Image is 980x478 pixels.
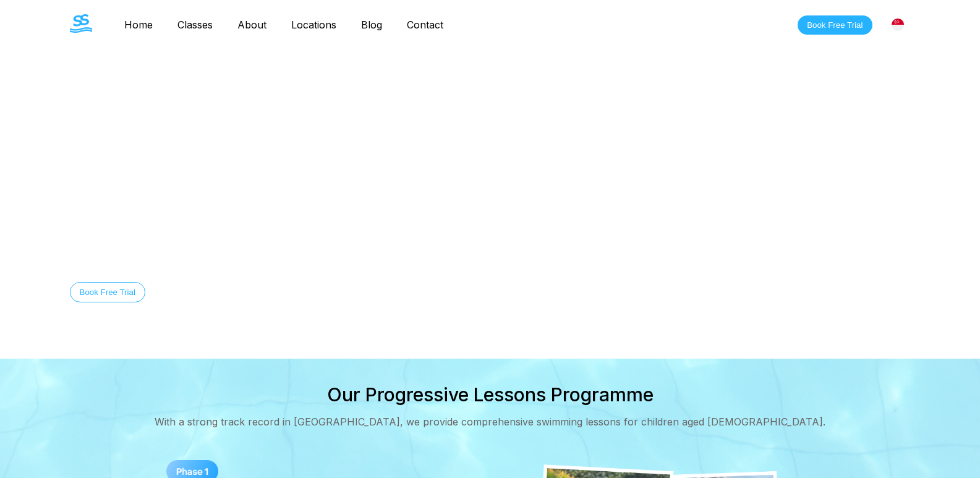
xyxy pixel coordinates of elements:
a: Contact [394,19,456,31]
div: Welcome to The Swim Starter [70,173,722,182]
a: About [225,19,279,31]
div: Our Progressive Lessons Programme [327,383,654,406]
a: Blog [349,19,394,31]
a: Classes [165,19,225,31]
img: Singapore [892,19,904,31]
div: [GEOGRAPHIC_DATA] [885,12,911,38]
div: Swimming Lessons in [GEOGRAPHIC_DATA] [70,202,722,233]
img: The Swim Starter Logo [70,14,92,33]
button: Discover Our Story [158,282,247,302]
a: Home [112,19,165,31]
div: With a strong track record in [GEOGRAPHIC_DATA], we provide comprehensive swimming lessons for ch... [155,416,825,428]
button: Book Free Trial [798,15,872,35]
div: Equip your child with essential swimming skills for lifelong safety and confidence in water. [70,252,722,262]
a: Locations [279,19,349,31]
button: Book Free Trial [70,282,145,302]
